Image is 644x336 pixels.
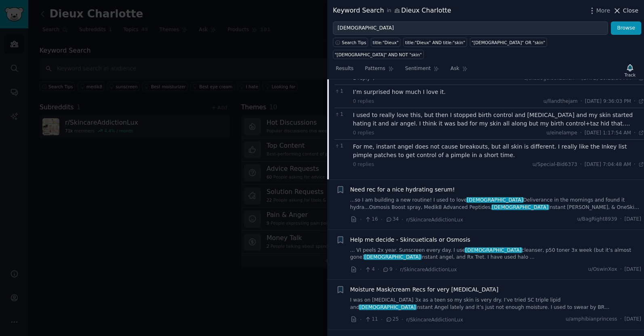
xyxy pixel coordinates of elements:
span: Results [336,65,354,72]
span: [DATE] 1:17:54 AM [585,130,631,137]
span: r/SkincareAddictionLux [400,267,457,272]
span: · [360,315,362,324]
span: · [381,315,383,324]
span: [DEMOGRAPHIC_DATA] [465,247,522,253]
div: title:"Dieux" [373,40,399,45]
span: · [634,130,636,137]
a: Patterns [362,62,396,79]
span: u/BagRight8939 [577,216,617,223]
div: Keyword Search Dieux Charlotte [333,6,451,16]
div: "[DEMOGRAPHIC_DATA]" OR "skin" [471,40,545,45]
span: · [620,216,622,223]
span: r/SkincareAddictionLux [406,217,463,223]
span: 34 [385,216,399,223]
span: · [402,315,403,324]
button: Track [622,62,638,79]
span: · [402,215,403,224]
span: · [580,161,582,168]
span: Sentiment [405,65,431,72]
div: title:"Dieux" AND title:"skin" [405,40,465,45]
span: 1 [335,88,349,95]
span: · [634,98,636,105]
span: 1 [335,142,349,150]
span: Ask [450,65,459,72]
span: [DATE] 7:04:48 AM [585,161,631,168]
div: "[DEMOGRAPHIC_DATA]" AND NOT "skin" [335,52,422,57]
a: "[DEMOGRAPHIC_DATA]" AND NOT "skin" [333,50,424,59]
span: u/thatlogolooksalien [524,75,574,81]
span: 9 [382,266,392,273]
span: · [620,316,622,323]
span: u/llandthejam [543,98,578,104]
a: ...so I am building a new routine! I used to love[DEMOGRAPHIC_DATA]Deliverance in the mornings an... [350,197,642,211]
input: Try a keyword related to your business [333,21,608,35]
span: · [580,130,582,137]
a: title:"Dieux" [371,38,400,47]
span: [DATE] [625,316,641,323]
span: [DATE] [625,266,641,273]
span: · [360,215,362,224]
span: · [378,265,379,274]
span: u/Special-Bid6373 [532,162,577,167]
span: · [381,215,383,224]
span: 1 [335,111,349,118]
span: u/OswinXox [588,266,617,273]
span: 25 [385,316,399,323]
span: · [581,98,582,105]
button: Search Tips [333,38,368,47]
a: Sentiment [402,62,442,79]
span: [DEMOGRAPHIC_DATA] [466,197,524,203]
span: · [634,161,636,168]
span: · [620,266,622,273]
span: 16 [364,216,378,223]
span: Close [623,6,638,15]
span: r/SkincareAddictionLux [406,317,463,323]
a: "[DEMOGRAPHIC_DATA]" OR "skin" [470,38,547,47]
span: Patterns [365,65,385,72]
span: [DEMOGRAPHIC_DATA] [359,304,417,310]
span: u/amphibianprincess [566,316,617,323]
span: u/einelampe [547,130,577,136]
a: Help me decide - Skincueticals or Osmosis [350,236,471,244]
button: Browse [611,21,641,35]
a: title:"Dieux" AND title:"skin" [403,38,467,47]
a: ... VI peels 2x year. Sunscreen every day. I use[DEMOGRAPHIC_DATA]cleanser, p50 toner 3x week (bu... [350,247,642,261]
span: · [360,265,362,274]
a: Need rec for a nice hydrating serum! [350,185,455,194]
span: [DEMOGRAPHIC_DATA] [491,204,549,210]
span: 4 [364,266,375,273]
a: Moisture Mask/cream Recs for very [MEDICAL_DATA] [350,285,499,294]
span: · [396,265,397,274]
span: in [387,7,391,15]
span: [DEMOGRAPHIC_DATA] [364,254,421,260]
span: Search Tips [342,40,366,45]
a: Results [333,62,356,79]
a: I was on [MEDICAL_DATA] 3x as a teen so my skin is very dry. I’ve tried SC triple lipid and[DEMOG... [350,297,642,311]
span: 11 [364,316,378,323]
span: [DATE] 9:36:03 PM [585,98,631,105]
button: More [588,6,610,15]
div: Track [625,72,636,78]
a: Ask [448,62,471,79]
span: More [596,6,610,15]
button: Close [613,6,638,15]
span: [DATE] [625,216,641,223]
